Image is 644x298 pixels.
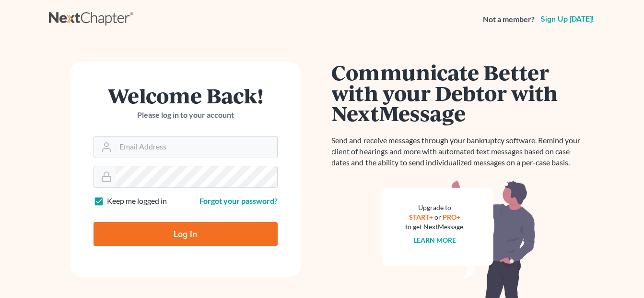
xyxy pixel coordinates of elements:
span: or [434,213,441,221]
input: Email Address [116,137,277,158]
div: to get NextMessage. [405,222,465,232]
h1: Welcome Back! [94,85,278,106]
label: Keep me logged in [107,196,167,207]
a: START+ [409,213,433,221]
a: Learn more [413,236,456,244]
h1: Communicate Better with your Debtor with NextMessage [332,62,586,124]
a: Sign up [DATE]! [539,15,596,23]
p: Send and receive messages through your bankruptcy software. Remind your client of hearings and mo... [332,135,586,168]
p: Please log in to your account [94,110,278,121]
div: Upgrade to [405,203,465,212]
strong: Not a member? [483,14,535,25]
a: PRO+ [443,213,460,221]
a: Forgot your password? [199,196,278,205]
input: Log In [94,222,278,246]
